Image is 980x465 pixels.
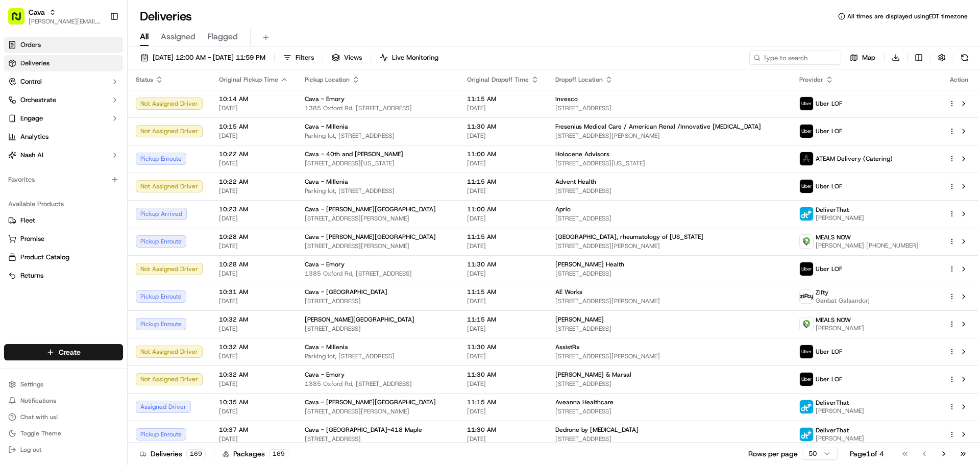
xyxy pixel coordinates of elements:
span: MEALS NOW [816,233,851,241]
a: Analytics [4,129,123,145]
span: [STREET_ADDRESS] [305,325,451,333]
span: 10:14 AM [219,95,288,103]
button: Orchestrate [4,92,123,108]
span: Uber LOF [816,127,842,135]
p: Rows per page [748,449,798,459]
span: [STREET_ADDRESS] [555,104,783,112]
span: Returns [20,271,43,280]
span: Fresenius Medical Care / American Renal /Innovative [MEDICAL_DATA] [555,123,761,131]
span: 10:28 AM [219,233,288,241]
a: Deliveries [4,55,123,71]
span: Create [59,347,81,357]
span: Chat with us! [20,413,58,421]
span: [STREET_ADDRESS] [555,325,783,333]
span: DeliverThat [816,399,849,407]
button: Toggle Theme [4,426,123,440]
span: [PERSON_NAME][GEOGRAPHIC_DATA] [305,315,414,324]
span: [STREET_ADDRESS][PERSON_NAME] [555,297,783,305]
button: Chat with us! [4,410,123,424]
img: ateam_logo.png [800,152,813,165]
span: Cava - Emory [305,371,345,379]
span: Advent Health [555,178,596,186]
span: 11:30 AM [467,260,539,268]
button: Views [327,51,366,65]
img: uber-new-logo.jpeg [800,125,813,138]
span: DeliverThat [816,426,849,434]
button: Refresh [958,51,972,65]
span: [STREET_ADDRESS] [305,435,451,443]
span: Cava - [PERSON_NAME][GEOGRAPHIC_DATA] [305,233,436,241]
a: Returns [8,271,119,280]
span: [STREET_ADDRESS][PERSON_NAME] [305,214,451,223]
span: Cava - Emory [305,95,345,103]
span: Knowledge Base [20,148,78,158]
span: 11:30 AM [467,343,539,351]
button: Cava[PERSON_NAME][EMAIL_ADDRESS][PERSON_NAME][DOMAIN_NAME] [4,4,106,29]
span: [STREET_ADDRESS][PERSON_NAME] [305,242,451,250]
span: [STREET_ADDRESS][PERSON_NAME] [305,407,451,415]
span: ATEAM Delivery (Catering) [816,155,893,163]
div: Packages [223,449,288,459]
button: Product Catalog [4,249,123,265]
span: Orders [20,40,41,50]
span: [DATE] [467,214,539,223]
span: AssistRx [555,343,580,351]
span: [GEOGRAPHIC_DATA], rheumatology of [US_STATE] [555,233,703,241]
img: profile_deliverthat_partner.png [800,428,813,441]
span: [DATE] [219,242,288,250]
span: Promise [20,234,44,243]
span: 10:28 AM [219,260,288,268]
span: [STREET_ADDRESS][PERSON_NAME] [555,352,783,360]
span: 11:15 AM [467,178,539,186]
span: 10:31 AM [219,288,288,296]
span: 10:32 AM [219,371,288,379]
span: Assigned [161,31,195,43]
span: Provider [799,76,823,84]
span: Views [344,53,362,62]
span: [STREET_ADDRESS] [555,380,783,388]
button: Settings [4,377,123,391]
span: Fleet [20,216,35,225]
span: [DATE] [219,214,288,223]
span: Dedrone by [MEDICAL_DATA] [555,426,639,434]
span: [STREET_ADDRESS] [555,435,783,443]
span: Cava - Millenia [305,123,348,131]
a: Orders [4,37,123,53]
span: [DATE] [467,435,539,443]
span: [DATE] [219,352,288,360]
span: Cava - Emory [305,260,345,268]
span: Cava - Millenia [305,343,348,351]
input: Type to search [749,51,841,65]
span: 11:15 AM [467,315,539,324]
span: MEALS NOW [816,316,851,324]
span: [PERSON_NAME] [816,214,864,222]
span: [DATE] [467,270,539,278]
span: Cava - [GEOGRAPHIC_DATA]-418 Maple [305,426,422,434]
button: Cava [29,7,45,17]
span: Parking lot, [STREET_ADDRESS] [305,352,451,360]
span: Control [20,77,42,86]
span: [DATE] [467,407,539,415]
span: Holocene Advisors [555,150,609,158]
span: Parking lot, [STREET_ADDRESS] [305,187,451,195]
span: [STREET_ADDRESS] [555,214,783,223]
div: 169 [269,449,288,458]
span: [PERSON_NAME] [PHONE_NUMBER] [816,241,919,250]
span: [DATE] [219,380,288,388]
span: Pickup Location [305,76,350,84]
div: Start new chat [35,97,167,108]
span: [STREET_ADDRESS] [555,270,783,278]
a: Product Catalog [8,253,119,262]
span: 11:30 AM [467,426,539,434]
span: [DATE] [467,380,539,388]
span: [PERSON_NAME] [816,324,864,332]
span: [DATE] [219,187,288,195]
img: 1736555255976-a54dd68f-1ca7-489b-9aae-adbdc363a1c4 [10,97,29,116]
button: [PERSON_NAME][EMAIL_ADDRESS][PERSON_NAME][DOMAIN_NAME] [29,17,102,26]
img: zifty-logo-trans-sq.png [800,290,813,303]
span: All times are displayed using EDT timezone [847,12,968,20]
button: [DATE] 12:00 AM - [DATE] 11:59 PM [136,51,270,65]
span: API Documentation [96,148,164,158]
button: Returns [4,267,123,284]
